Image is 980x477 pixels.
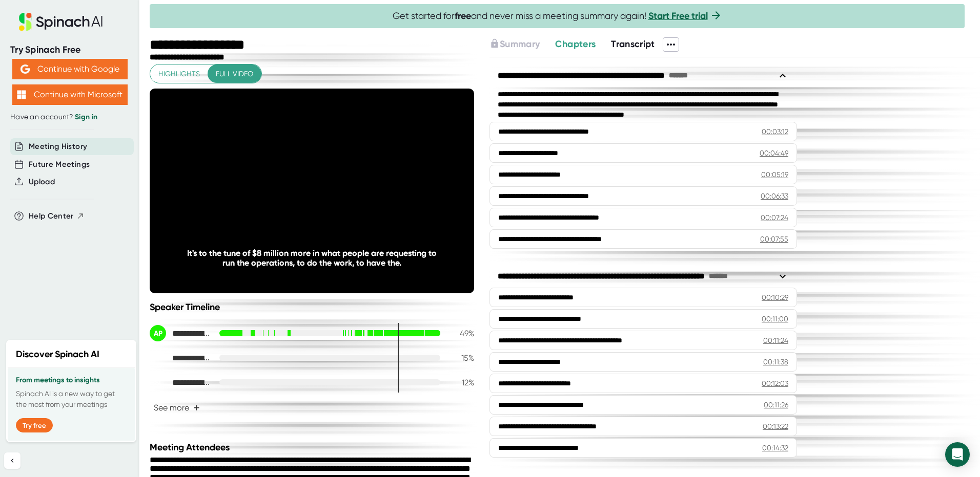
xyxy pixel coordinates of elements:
div: 00:07:24 [761,212,788,223]
span: Help Center [29,210,74,222]
div: Try Spinach Free [10,44,129,56]
span: + [193,404,200,412]
h2: Discover Spinach AI [16,348,99,361]
div: 00:10:29 [762,292,788,302]
button: Collapse sidebar [4,452,21,469]
div: 00:07:55 [760,234,788,244]
div: AP [150,325,166,341]
button: Upload [29,176,55,188]
div: 00:11:24 [763,335,788,345]
button: Summary [489,37,540,51]
div: S( [150,374,166,391]
span: Get started for and never miss a meeting summary again! [393,10,722,22]
div: 00:11:38 [763,357,788,367]
div: 00:04:49 [760,148,788,158]
a: Start Free trial [648,10,708,21]
img: Aehbyd4JwY73AAAAAElFTkSuQmCC [21,64,30,74]
div: 49 % [448,329,474,338]
span: Summary [500,38,540,50]
div: 00:13:22 [763,421,788,431]
button: Chapters [555,37,596,51]
button: Help Center [29,210,85,222]
h3: From meetings to insights [16,376,127,384]
div: 00:11:26 [764,400,788,410]
span: Highlights [158,68,200,80]
button: Future Meetings [29,159,90,170]
button: Highlights [150,64,208,83]
div: 12 % [448,378,474,387]
div: 00:12:03 [762,378,788,388]
a: Sign in [75,113,97,121]
p: Spinach AI is a new way to get the most from your meetings [16,388,127,410]
div: Open Intercom Messenger [945,442,970,467]
div: 00:11:00 [762,314,788,324]
div: Meeting Attendees [150,442,477,453]
button: Meeting History [29,141,87,153]
button: Continue with Google [12,59,128,79]
button: See more+ [150,399,204,417]
span: Full video [216,68,253,80]
div: It's to the tune of $8 million more in what people are requesting to run the operations, to do th... [182,248,441,268]
div: 00:14:32 [762,443,788,453]
span: Transcript [611,38,655,50]
div: 15 % [448,353,474,363]
div: HA [150,350,166,366]
div: 00:03:12 [762,126,788,137]
button: Try free [16,418,53,432]
button: Full video [208,64,261,83]
b: free [455,10,471,21]
div: Aimee J. Daily, PhD [150,325,211,341]
button: Transcript [611,37,655,51]
div: Upgrade to access [489,37,555,52]
button: Continue with Microsoft [12,84,128,105]
div: Have an account? [10,113,129,122]
span: Chapters [555,38,596,50]
div: 00:05:19 [761,169,788,180]
div: Heather O. Armstrong [150,350,211,366]
div: Speaker Timeline [150,301,474,313]
div: 00:06:33 [761,191,788,201]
